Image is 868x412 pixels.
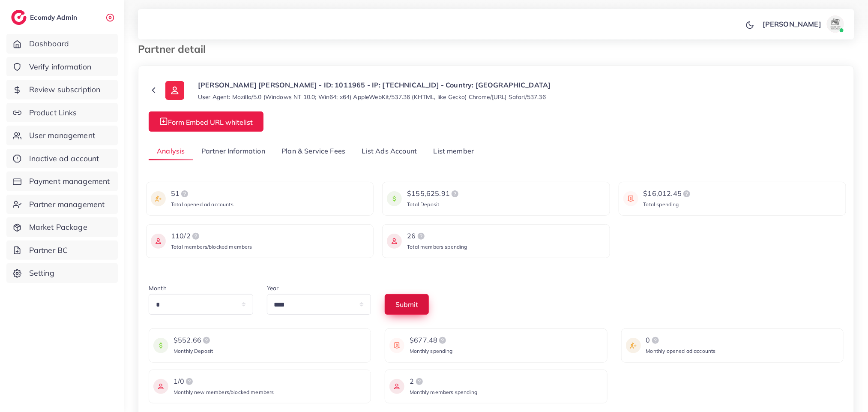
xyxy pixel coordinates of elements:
span: Dashboard [29,38,69,49]
a: Dashboard [6,34,118,54]
p: [PERSON_NAME] [PERSON_NAME] - ID: 1011965 - IP: [TECHNICAL_ID] - Country: [GEOGRAPHIC_DATA] [198,80,551,90]
span: Product Links [29,107,77,118]
a: Product Links [6,103,118,123]
img: icon payment [387,231,402,251]
a: Analysis [149,142,193,160]
img: logo [184,376,195,387]
img: logo [11,10,27,25]
div: 26 [407,231,467,241]
span: Monthly members spending [410,389,477,395]
img: icon payment [387,189,402,209]
a: List member [425,142,482,160]
a: Partner management [6,195,118,214]
a: Market Package [6,217,118,237]
div: 2 [410,376,477,387]
a: Payment management [6,171,118,191]
span: Total members/blocked members [171,244,252,250]
span: Total opened ad accounts [171,201,233,208]
img: logo [682,189,692,199]
span: Verify information [29,61,92,72]
img: icon payment [623,189,638,209]
a: List Ads Account [354,142,425,160]
label: Year [267,284,279,292]
span: Partner management [29,199,105,210]
a: User management [6,126,118,145]
img: logo [450,189,460,199]
span: Total Deposit [407,201,439,208]
h3: Partner detail [138,43,213,55]
a: Setting [6,263,118,283]
div: $552.66 [174,335,213,346]
button: Submit [385,294,429,315]
div: $677.48 [410,335,453,346]
img: logo [191,231,201,241]
span: Payment management [29,176,110,187]
button: Form Embed URL whitelist [149,111,263,132]
a: Verify information [6,57,118,77]
a: Partner Information [193,142,273,160]
img: icon payment [389,376,404,397]
p: [PERSON_NAME] [763,19,821,29]
img: logo [201,335,212,346]
a: Plan & Service Fees [273,142,353,160]
div: 1/0 [174,376,274,387]
span: Total spending [644,201,679,208]
div: 51 [171,189,233,199]
img: logo [650,335,661,346]
span: Inactive ad account [29,153,99,164]
img: icon payment [153,376,168,397]
img: icon payment [151,189,166,209]
img: icon payment [151,231,166,251]
img: logo [414,376,425,387]
a: logoEcomdy Admin [11,10,79,25]
a: [PERSON_NAME]avatar [758,15,847,33]
img: icon payment [389,335,404,355]
h2: Ecomdy Admin [30,13,79,21]
a: Partner BC [6,241,118,260]
span: Market Package [29,222,87,233]
span: Total members spending [407,244,467,250]
img: logo [437,335,448,346]
a: Inactive ad account [6,149,118,168]
a: Review subscription [6,80,118,99]
div: $155,625.91 [407,189,460,199]
div: 110/2 [171,231,252,241]
label: Month [149,284,167,292]
img: avatar [827,15,844,33]
span: Monthly spending [410,348,453,354]
small: User Agent: Mozilla/5.0 (Windows NT 10.0; Win64; x64) AppleWebKit/537.36 (KHTML, like Gecko) Chro... [198,93,546,101]
span: Review subscription [29,84,101,95]
img: logo [416,231,426,241]
span: User management [29,130,95,141]
img: icon payment [626,335,641,355]
span: Monthly new members/blocked members [174,389,274,395]
span: Monthly Deposit [174,348,213,354]
div: $16,012.45 [644,189,692,199]
span: Monthly opened ad accounts [646,348,716,354]
span: Partner BC [29,245,68,256]
img: ic-user-info.36bf1079.svg [165,81,184,100]
img: logo [180,189,190,199]
span: Setting [29,268,54,279]
img: icon payment [153,335,168,355]
div: 0 [646,335,716,346]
